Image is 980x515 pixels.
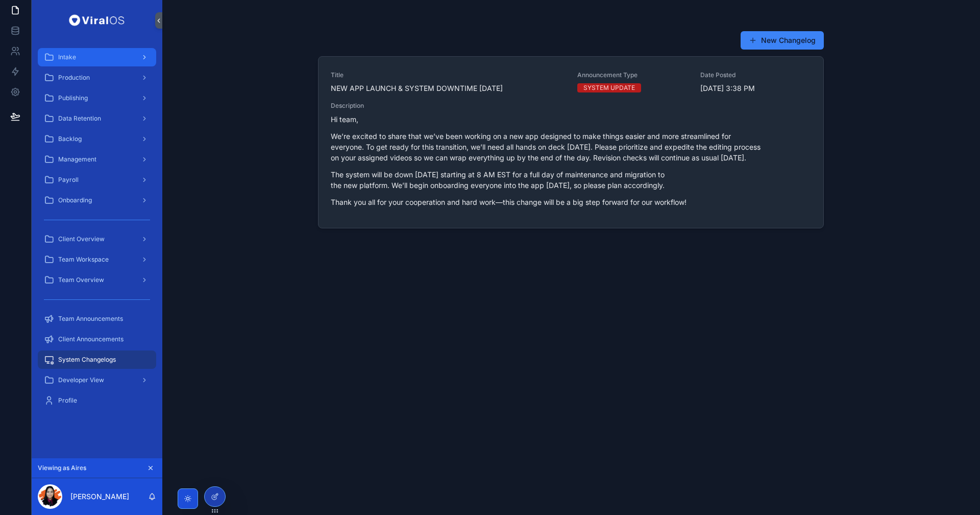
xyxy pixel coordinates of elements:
img: App logo [66,12,127,29]
span: Onboarding [58,196,92,204]
a: Intake [38,48,156,66]
span: Date Posted [700,71,811,79]
span: Backlog [58,135,82,143]
a: Team Announcements [38,310,156,328]
span: Description [331,102,811,110]
div: scrollable content [32,41,162,423]
span: Client Overview [58,235,105,243]
button: New Changelog [741,31,824,50]
a: Production [38,68,156,87]
span: Developer View [58,376,104,384]
span: System Changelogs [58,356,116,364]
p: The system will be down [DATE] starting at 8 AM EST for a full day of maintenance and migration t... [331,169,811,191]
a: Backlog [38,130,156,148]
span: Intake [58,53,76,61]
a: Client Overview [38,230,156,248]
a: Onboarding [38,191,156,209]
a: Client Announcements [38,330,156,348]
a: Team Workspace [38,250,156,269]
span: Data Retention [58,114,101,123]
a: Data Retention [38,109,156,128]
p: [PERSON_NAME] [70,491,129,502]
span: NEW APP LAUNCH & SYSTEM DOWNTIME [DATE] [331,83,565,93]
span: Publishing [58,94,88,102]
span: Payroll [58,176,79,184]
a: Developer View [38,371,156,389]
p: Hi team, [331,114,811,125]
span: Client Announcements [58,335,124,343]
a: Profile [38,391,156,410]
a: Management [38,150,156,169]
span: Management [58,155,96,163]
span: [DATE] 3:38 PM [700,83,811,93]
a: Payroll [38,171,156,189]
span: Viewing as Aires [38,464,86,472]
span: Title [331,71,565,79]
a: System Changelogs [38,350,156,369]
span: Team Workspace [58,255,109,264]
span: Team Announcements [58,315,123,323]
span: Announcement Type [577,71,688,79]
span: Profile [58,396,77,405]
a: Team Overview [38,271,156,289]
p: We’re excited to share that we’ve been working on a new app designed to make things easier and mo... [331,131,811,163]
span: Production [58,74,90,82]
span: Team Overview [58,276,104,284]
div: SYSTEM UPDATE [583,83,635,92]
a: Publishing [38,89,156,107]
p: Thank you all for your cooperation and hard work—this change will be a big step forward for our w... [331,197,811,207]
